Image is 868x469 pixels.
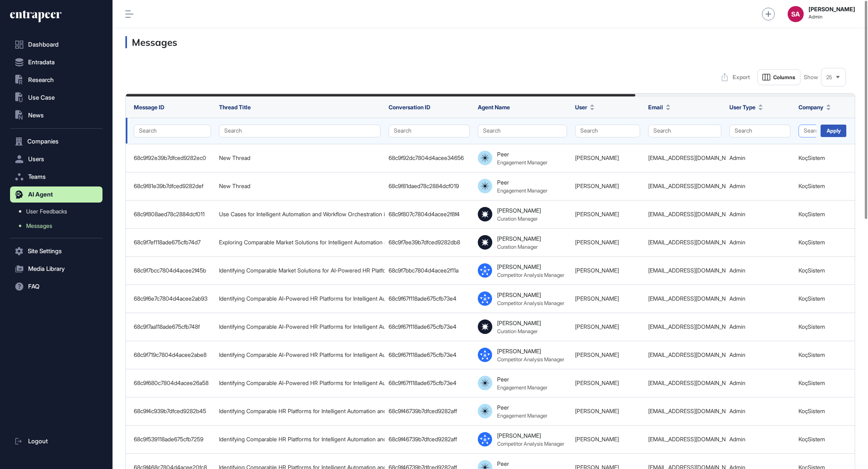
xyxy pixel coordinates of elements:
[28,41,59,48] span: Dashboard
[648,408,721,414] div: [EMAIL_ADDRESS][DOMAIN_NAME]
[134,380,211,386] div: 68c9f680c7804d4acee26a58
[648,211,721,217] div: [EMAIL_ADDRESS][DOMAIN_NAME]
[28,191,53,198] span: AI Agent
[497,244,538,250] div: Curation Manager
[648,103,663,111] span: Email
[648,155,721,161] div: [EMAIL_ADDRESS][DOMAIN_NAME]
[14,219,102,233] a: Messages
[389,324,470,330] div: 68c9f67f118ade675cfb73e4
[219,408,381,414] div: Identifying Comparable HR Platforms for Intelligent Automation and Workflow Orchestration
[798,351,825,358] a: KoçSistem
[798,436,825,442] a: KoçSistem
[478,125,567,137] button: Search
[717,69,754,85] button: Export
[219,295,381,302] div: Identifying Comparable AI-Powered HR Platforms for Intelligent Automation and Workflow Orchestration
[729,352,790,358] div: Admin
[575,239,619,246] a: [PERSON_NAME]
[134,104,164,111] span: Message ID
[28,156,44,162] span: Users
[575,125,640,137] button: Search
[389,352,470,358] div: 68c9f67f118ade675cfb73e4
[497,291,541,298] div: [PERSON_NAME]
[28,174,46,180] span: Teams
[389,380,470,386] div: 68c9f67f118ade675cfb73e4
[798,103,823,111] span: Company
[804,74,818,80] span: Show
[497,151,509,158] div: Peer
[798,323,825,330] a: KoçSistem
[809,14,855,20] span: Admin
[478,104,510,111] span: Agent Name
[497,159,547,166] div: Engagement Manager
[10,90,102,106] button: Use Case
[798,103,831,111] button: Company
[648,267,721,274] div: [EMAIL_ADDRESS][DOMAIN_NAME]
[10,186,102,203] button: AI Agent
[219,380,381,386] div: Identifying Comparable AI-Powered HR Platforms for Intelligent Automation and Workflow Orchestration
[497,460,509,467] div: Peer
[497,376,509,383] div: Peer
[798,182,825,189] a: KoçSistem
[497,440,564,447] div: Competitor Analysis Manager
[575,379,619,386] a: [PERSON_NAME]
[26,223,52,229] span: Messages
[729,125,790,137] button: Search
[826,74,832,80] span: 25
[10,37,102,53] a: Dashboard
[134,267,211,274] div: 68c9f7bcc7804d4acee2f45b
[497,207,541,214] div: [PERSON_NAME]
[219,155,381,161] div: New Thread
[575,103,587,111] span: User
[10,54,102,70] button: Entradata
[575,182,619,189] a: [PERSON_NAME]
[648,380,721,386] div: [EMAIL_ADDRESS][DOMAIN_NAME]
[497,263,541,270] div: [PERSON_NAME]
[389,125,470,137] button: Search
[757,69,800,85] button: Columns
[125,36,855,48] h3: Messages
[729,211,790,217] div: Admin
[729,324,790,330] div: Admin
[575,323,619,330] a: [PERSON_NAME]
[389,104,430,111] span: Conversation ID
[10,433,102,449] a: Logout
[219,239,381,246] div: Exploring Comparable Market Solutions for Intelligent Automation and Workflow Orchestration in HR
[497,300,564,306] div: Competitor Analysis Manager
[28,112,44,119] span: News
[497,432,541,439] div: [PERSON_NAME]
[575,211,619,217] a: [PERSON_NAME]
[648,239,721,246] div: [EMAIL_ADDRESS][DOMAIN_NAME]
[28,59,55,66] span: Entradata
[389,239,470,246] div: 68c9f7ee39b7dfced9282db8
[809,6,855,12] strong: [PERSON_NAME]
[389,211,470,217] div: 68c9f807c7804d4acee2f8f4
[219,267,381,274] div: Identifying Comparable Market Solutions for AI-Powered HR Platforms
[729,103,755,111] span: User Type
[497,328,538,334] div: Curation Manager
[575,103,594,111] button: User
[729,155,790,161] div: Admin
[219,352,381,358] div: Identifying Comparable AI-Powered HR Platforms for Intelligent Automation and Workflow Orchestration
[648,436,721,442] div: [EMAIL_ADDRESS][DOMAIN_NAME]
[497,272,564,278] div: Competitor Analysis Manager
[28,248,62,254] span: Site Settings
[28,438,48,444] span: Logout
[798,211,825,217] a: KoçSistem
[28,94,55,101] span: Use Case
[798,408,825,414] a: KoçSistem
[134,324,211,330] div: 68c9f7aa118ade675cfb748f
[134,295,211,302] div: 68c9f6e7c7804d4acee2ab93
[648,324,721,330] div: [EMAIL_ADDRESS][DOMAIN_NAME]
[134,211,211,217] div: 68c9f808aed78c2884dcf011
[389,183,470,189] div: 68c9f81daed78c2884dcf019
[575,351,619,358] a: [PERSON_NAME]
[798,154,825,161] a: KoçSistem
[497,384,547,391] div: Engagement Manager
[798,239,825,246] a: KoçSistem
[219,436,381,442] div: Identifying Comparable HR Platforms for Intelligent Automation and Workflow Orchestration
[798,379,825,386] a: KoçSistem
[219,324,381,330] div: Identifying Comparable AI-Powered HR Platforms for Intelligent Automation and Workflow Orchestration
[729,239,790,246] div: Admin
[219,211,381,217] div: Use Cases for Intelligent Automation and Workflow Orchestration in HR Platforms
[10,261,102,277] button: Media Library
